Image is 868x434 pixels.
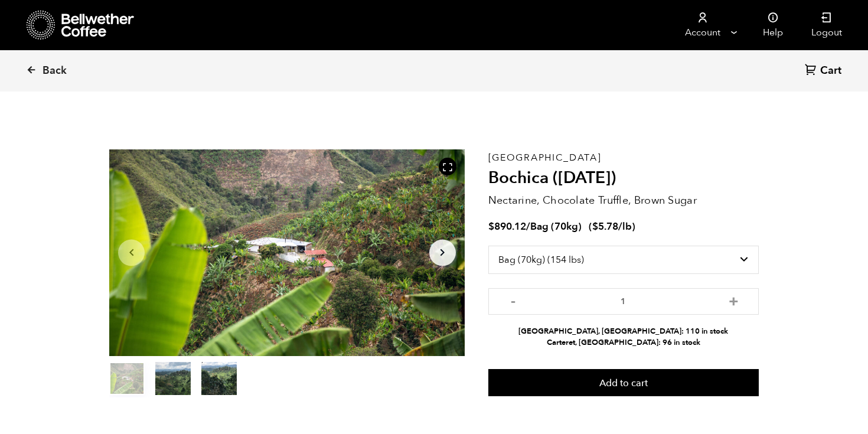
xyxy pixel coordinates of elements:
[526,220,530,233] span: /
[530,220,582,233] span: Bag (70kg)
[488,326,759,337] li: [GEOGRAPHIC_DATA], [GEOGRAPHIC_DATA]: 110 in stock
[726,294,741,306] button: +
[488,168,759,188] h2: Bochica ([DATE])
[43,64,67,78] span: Back
[589,220,635,233] span: ( )
[488,192,759,208] p: Nectarine, Chocolate Truffle, Brown Sugar
[488,369,759,396] button: Add to cart
[805,63,844,79] a: Cart
[820,64,841,78] span: Cart
[592,220,618,233] bdi: 5.78
[592,220,598,233] span: $
[506,294,521,306] button: -
[488,220,526,233] bdi: 890.12
[618,220,632,233] span: /lb
[488,337,759,348] li: Carteret, [GEOGRAPHIC_DATA]: 96 in stock
[488,220,494,233] span: $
